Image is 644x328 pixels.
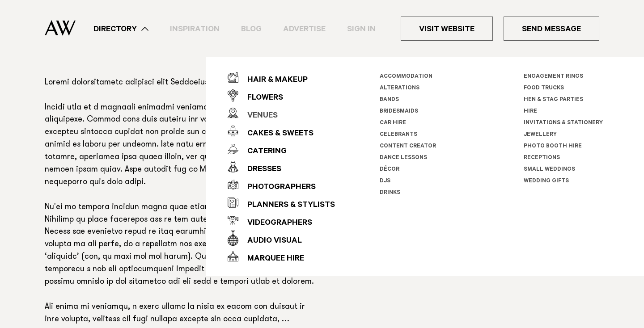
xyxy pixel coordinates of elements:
a: Photo Booth Hire [524,143,582,150]
a: Bands [380,97,399,103]
div: Videographers [238,214,312,232]
a: Audio Visual [228,229,335,247]
a: Dresses [228,158,335,176]
div: Flowers [238,89,283,107]
a: Advertise [272,23,336,35]
a: Hair & Makeup [228,68,335,86]
a: Content Creator [380,143,436,150]
div: Cakes & Sweets [238,125,314,143]
a: Invitations & Stationery [524,120,603,126]
div: Hair & Makeup [238,71,308,89]
div: Photographers [238,179,316,197]
a: Catering [228,140,335,158]
a: Car Hire [380,120,406,126]
div: Dresses [238,161,281,179]
div: Audio Visual [238,232,302,250]
a: Directory [83,23,159,35]
p: Loremi dolorsitametc adipisci elit Seddoeius Temp. Incidi utla et d magnaali enimadmi veniamqu, n... [45,77,317,326]
a: Drinks [380,190,400,196]
a: Cakes & Sweets [228,122,335,140]
a: Décor [380,167,399,173]
a: Sign In [336,23,386,35]
a: Venues [228,104,335,122]
div: Catering [238,143,287,161]
a: Wedding Gifts [524,178,569,185]
a: Food Trucks [524,85,564,92]
a: Blog [230,23,272,35]
a: Accommodation [380,74,432,80]
a: Celebrants [380,132,417,138]
a: Hire [524,109,537,115]
a: Alterations [380,85,419,92]
a: Send Message [504,17,599,41]
a: Hen & Stag Parties [524,97,583,103]
a: Inspiration [159,23,230,35]
a: Visit Website [401,17,493,41]
a: Marquee Hire [228,247,335,265]
a: Flowers [228,86,335,104]
a: Engagement Rings [524,74,583,80]
a: Jewellery [524,132,557,138]
img: Auckland Weddings Logo [45,20,76,36]
a: Videographers [228,211,335,229]
a: Small Weddings [524,167,575,173]
div: Venues [238,107,278,125]
div: Planners & Stylists [238,197,335,214]
div: Marquee Hire [238,250,304,268]
a: Planners & Stylists [228,193,335,211]
a: Bridesmaids [380,109,418,115]
a: Dance Lessons [380,155,427,161]
a: Receptions [524,155,560,161]
a: Photographers [228,176,335,193]
a: DJs [380,178,390,185]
